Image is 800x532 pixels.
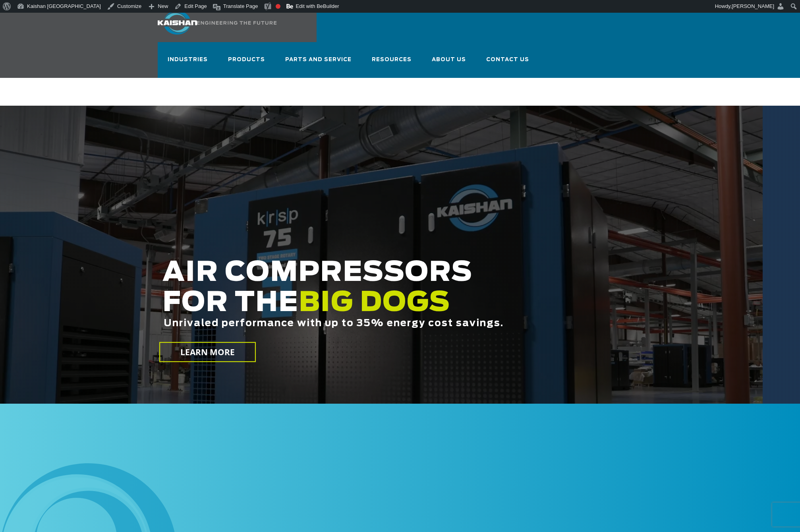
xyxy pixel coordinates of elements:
[299,290,450,317] span: BIG DOGS
[228,55,265,66] span: Products
[372,49,412,78] a: Resources
[162,258,557,354] h2: AIR COMPRESSORS FOR THE
[486,55,529,64] span: Contact Us
[432,49,466,78] a: About Us
[164,319,504,328] span: Unrivaled performance with up to 35% energy cost savings.
[372,55,412,66] span: Resources
[180,346,235,358] span: LEARN MORE
[285,55,352,66] span: Parts and Service
[285,49,352,78] a: Parts and Service
[158,11,197,35] img: kaishan logo
[159,342,256,362] a: LEARN MORE
[168,55,208,66] span: Industries
[432,55,466,66] span: About Us
[158,6,298,42] a: Kaishan USA
[276,4,280,9] div: Focus keyphrase not set
[486,49,529,76] a: Contact Us
[732,3,774,9] span: [PERSON_NAME]
[228,49,265,78] a: Products
[168,49,208,78] a: Industries
[197,21,276,25] img: Engineering the future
